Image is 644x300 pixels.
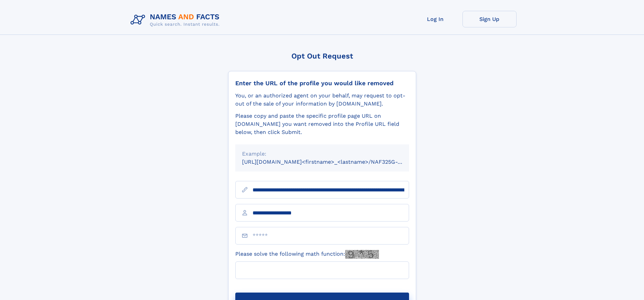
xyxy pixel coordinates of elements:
[242,150,402,158] div: Example:
[408,11,462,27] a: Log In
[235,250,379,259] label: Please solve the following math function:
[128,11,225,29] img: Logo Names and Facts
[462,11,517,27] a: Sign Up
[235,79,409,87] div: Enter the URL of the profile you would like removed
[235,112,409,136] div: Please copy and paste the specific profile page URL on [DOMAIN_NAME] you want removed into the Pr...
[228,52,416,60] div: Opt Out Request
[235,92,409,108] div: You, or an authorized agent on your behalf, may request to opt-out of the sale of your informatio...
[242,159,422,165] small: [URL][DOMAIN_NAME]<firstname>_<lastname>/NAF325G-xxxxxxxx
